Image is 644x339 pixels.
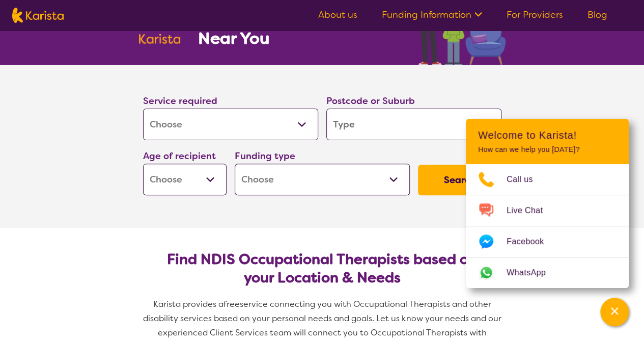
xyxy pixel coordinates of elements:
[418,165,501,195] button: Search
[478,129,617,141] h2: Welcome to Karista!
[466,164,629,288] ul: Choose channel
[151,250,493,287] h2: Find NDIS Occupational Therapists based on your Location & Needs
[507,9,563,21] a: For Providers
[587,9,607,21] a: Blog
[326,95,415,107] label: Postcode or Suburb
[223,299,240,309] span: free
[12,8,64,23] img: Karista logo
[507,203,555,218] span: Live Chat
[466,119,629,288] div: Channel Menu
[507,234,556,249] span: Facebook
[507,265,558,280] span: WhatsApp
[478,145,617,154] p: How can we help you [DATE]?
[466,257,629,288] a: Web link opens in a new tab.
[143,95,217,107] label: Service required
[382,9,482,21] a: Funding Information
[326,109,501,140] input: Type
[507,172,545,187] span: Call us
[318,9,357,21] a: About us
[235,150,295,162] label: Funding type
[600,298,629,326] button: Channel Menu
[143,150,216,162] label: Age of recipient
[153,299,223,309] span: Karista provides a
